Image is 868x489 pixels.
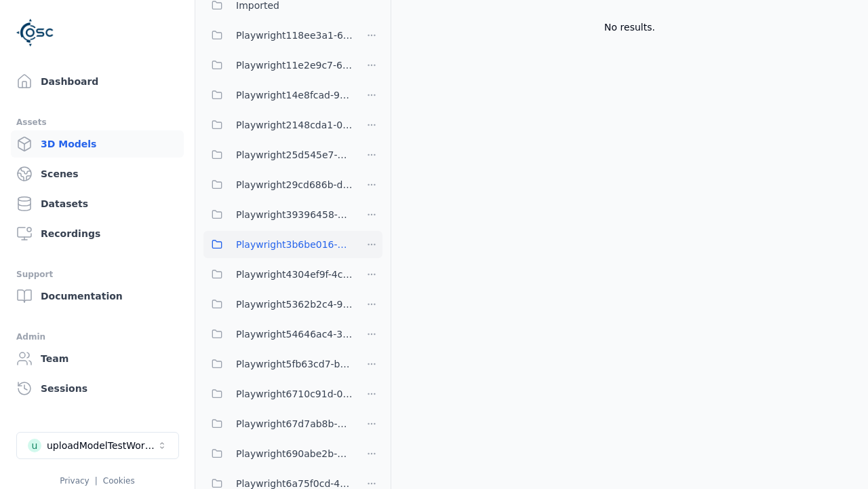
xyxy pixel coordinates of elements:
[11,160,184,187] a: Scenes
[11,190,184,217] a: Datasets
[11,375,184,402] a: Sessions
[16,114,178,130] div: Assets
[11,130,184,158] a: 3D Models
[103,476,135,486] a: Cookies
[11,345,184,372] a: Team
[203,291,353,318] button: Playwright5362b2c4-9858-4dfc-93da-b224e6ecd36a
[28,439,41,452] div: u
[60,476,89,486] a: Privacy
[236,206,353,223] span: Playwright39396458-2985-42cf-8e78-891847c6b0fc
[203,231,353,258] button: Playwright3b6be016-a630-4ca3-92e7-a43ae52b5237
[236,416,353,432] span: Playwright67d7ab8b-4d57-4e45-99c7-73ebf93d00b6
[203,111,353,139] button: Playwright2148cda1-0135-4eee-9a3e-ba7e638b60a6
[47,439,157,452] div: uploadModelTestWorkspace
[236,386,353,402] span: Playwright6710c91d-07a5-4a5f-bc31-15aada0747da
[236,57,353,73] span: Playwright11e2e9c7-6c23-4ce7-ac48-ea95a4ff6a43
[236,296,353,312] span: Playwright5362b2c4-9858-4dfc-93da-b224e6ecd36a
[236,27,353,43] span: Playwright118ee3a1-6e25-456a-9a29-0f34eaed349c
[203,52,353,79] button: Playwright11e2e9c7-6c23-4ce7-ac48-ea95a4ff6a43
[236,177,353,193] span: Playwright29cd686b-d0c9-4777-aa54-1065c8c7cee8
[203,350,353,378] button: Playwright5fb63cd7-bd5b-4903-ad13-a268112dd670
[203,380,353,407] button: Playwright6710c91d-07a5-4a5f-bc31-15aada0747da
[236,117,353,133] span: Playwright2148cda1-0135-4eee-9a3e-ba7e638b60a6
[203,81,353,109] button: Playwright14e8fcad-9ce8-4c9f-9ba9-3f066997ed84
[11,220,184,247] a: Recordings
[236,356,353,372] span: Playwright5fb63cd7-bd5b-4903-ad13-a268112dd670
[203,22,353,49] button: Playwright118ee3a1-6e25-456a-9a29-0f34eaed349c
[203,141,353,168] button: Playwright25d545e7-ff08-4d3b-b8cd-ba97913ee80b
[203,321,353,348] button: Playwright54646ac4-3a57-4777-8e27-fe2643ff521d
[236,147,353,163] span: Playwright25d545e7-ff08-4d3b-b8cd-ba97913ee80b
[203,261,353,288] button: Playwright4304ef9f-4cbf-49b7-a41b-f77e3bae574e
[236,236,353,253] span: Playwright3b6be016-a630-4ca3-92e7-a43ae52b5237
[203,201,353,228] button: Playwright39396458-2985-42cf-8e78-891847c6b0fc
[16,432,179,459] button: Select a workspace
[236,266,353,283] span: Playwright4304ef9f-4cbf-49b7-a41b-f77e3bae574e
[236,326,353,342] span: Playwright54646ac4-3a57-4777-8e27-fe2643ff521d
[203,410,353,437] button: Playwright67d7ab8b-4d57-4e45-99c7-73ebf93d00b6
[236,87,353,103] span: Playwright14e8fcad-9ce8-4c9f-9ba9-3f066997ed84
[11,283,184,310] a: Documentation
[203,440,353,467] button: Playwright690abe2b-6679-4772-a219-359e77d9bfc8
[16,329,178,345] div: Admin
[16,266,178,283] div: Support
[236,446,353,462] span: Playwright690abe2b-6679-4772-a219-359e77d9bfc8
[11,68,184,95] a: Dashboard
[16,14,54,52] img: Logo
[203,171,353,198] button: Playwright29cd686b-d0c9-4777-aa54-1065c8c7cee8
[95,476,98,486] span: |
